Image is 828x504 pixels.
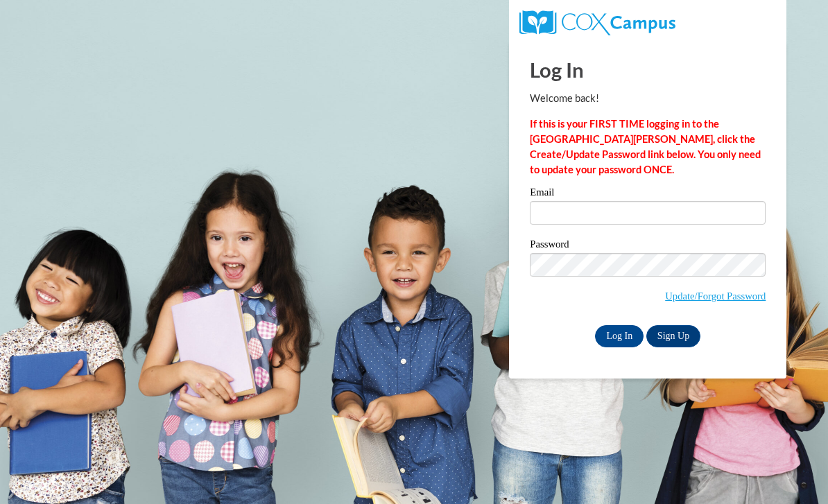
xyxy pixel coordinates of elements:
strong: If this is your FIRST TIME logging in to the [GEOGRAPHIC_DATA][PERSON_NAME], click the Create/Upd... [530,118,761,175]
p: Welcome back! [530,91,766,106]
iframe: Button to launch messaging window [773,449,817,493]
h1: Log In [530,55,766,84]
a: Sign Up [646,325,700,347]
label: Password [530,239,766,253]
label: Email [530,187,766,201]
a: Update/Forgot Password [665,290,766,302]
img: COX Campus [519,10,675,35]
input: Log In [595,325,644,347]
